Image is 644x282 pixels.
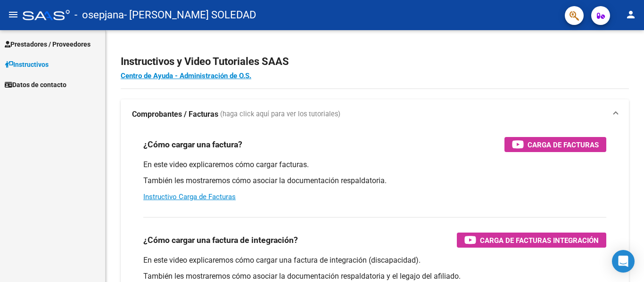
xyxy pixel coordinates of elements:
[220,109,340,120] span: (haga click aquí para ver los tutoriales)
[528,139,599,151] span: Carga de Facturas
[74,5,124,25] span: - osepjana
[143,255,606,266] p: En este video explicaremos cómo cargar una factura de integración (discapacidad).
[143,138,242,151] h3: ¿Cómo cargar una factura?
[625,9,636,20] mat-icon: person
[121,99,629,129] mat-expansion-panel-header: Comprobantes / Facturas (haga click aquí para ver los tutoriales)
[504,137,606,152] button: Carga de Facturas
[457,233,606,248] button: Carga de Facturas Integración
[5,59,49,70] span: Instructivos
[143,234,298,247] h3: ¿Cómo cargar una factura de integración?
[480,234,599,246] span: Carga de Facturas Integración
[5,39,91,49] span: Prestadores / Proveedores
[8,9,19,20] mat-icon: menu
[5,80,66,90] span: Datos de contacto
[143,160,606,170] p: En este video explicaremos cómo cargar facturas.
[143,193,236,201] a: Instructivo Carga de Facturas
[124,5,256,25] span: - [PERSON_NAME] SOLEDAD
[143,271,606,282] p: También les mostraremos cómo asociar la documentación respaldatoria y el legajo del afiliado.
[143,176,606,186] p: También les mostraremos cómo asociar la documentación respaldatoria.
[121,53,629,71] h2: Instructivos y Video Tutoriales SAAS
[121,72,251,80] a: Centro de Ayuda - Administración de O.S.
[612,250,635,273] div: Open Intercom Messenger
[132,109,218,120] strong: Comprobantes / Facturas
